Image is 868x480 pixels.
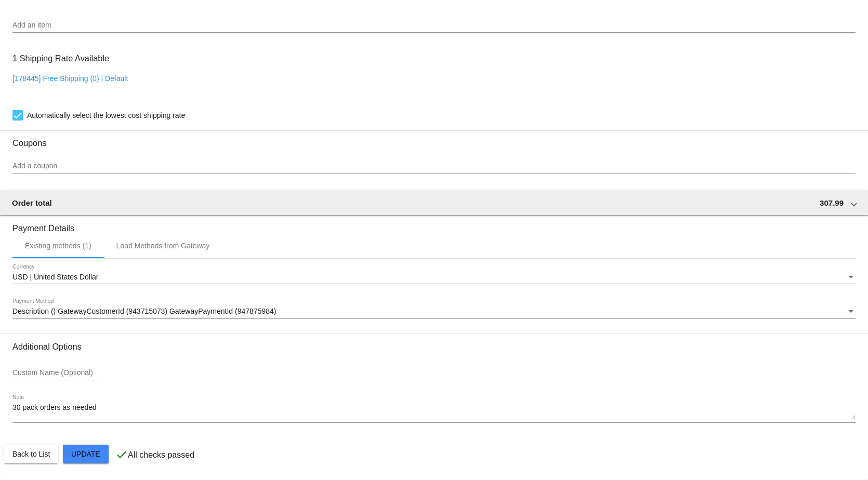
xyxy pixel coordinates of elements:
[27,109,185,122] span: Automatically select the lowest cost shipping rate
[12,273,98,281] span: USD | United States Dollar
[71,450,100,458] span: Update
[128,450,194,460] p: All checks passed
[12,307,276,315] span: Description () GatewayCustomerId (943715073) GatewayPaymentId (947875984)
[820,198,844,207] span: 307.99
[116,242,210,250] div: Load Methods from Gateway
[12,216,856,233] h3: Payment Details
[115,448,128,461] mat-icon: check
[12,47,109,70] h3: 1 Shipping Rate Available
[25,242,91,250] div: Existing methods (1)
[12,342,856,352] h3: Additional Options
[63,445,109,463] button: Update
[12,74,128,83] a: [178445] Free Shipping (0) | Default
[12,162,856,170] input: Add a coupon
[12,369,106,377] input: Custom Name (Optional)
[12,308,856,316] mat-select: Payment Method
[12,130,856,148] h3: Coupons
[4,445,58,463] button: Back to List
[12,273,856,282] mat-select: Currency
[12,198,52,207] span: Order total
[12,21,856,30] input: Add an item
[12,450,50,458] span: Back to List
